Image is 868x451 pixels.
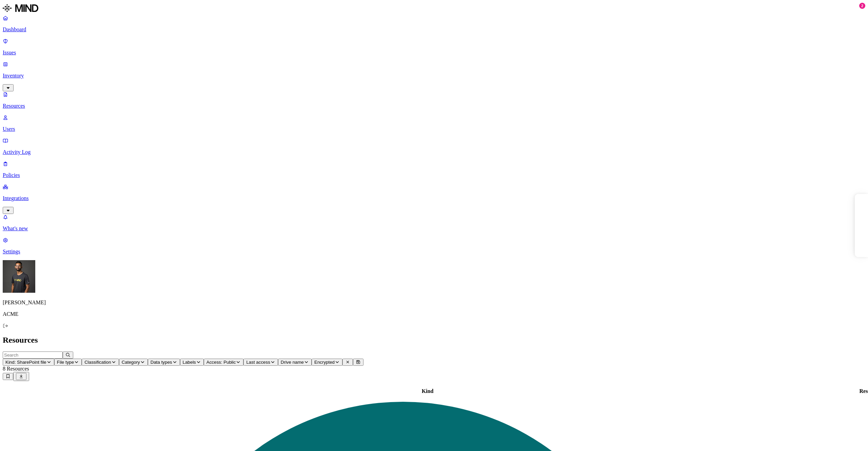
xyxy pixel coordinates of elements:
p: Activity Log [3,149,865,155]
p: Integrations [3,195,865,201]
span: Encrypted [314,360,335,365]
h2: Resources [3,336,865,345]
input: Search [3,351,63,359]
span: File type [57,360,74,365]
p: ACME [3,311,865,317]
p: Policies [3,172,865,178]
span: 8 Resources [3,366,29,372]
span: Access: Public [206,360,236,365]
p: Resources [3,103,865,109]
p: Users [3,126,865,132]
img: Amit Cohen [3,260,35,293]
div: 2 [859,3,865,9]
img: MIND [3,3,38,14]
span: Category [122,360,140,365]
div: Kind [4,388,851,394]
span: Classification [84,360,111,365]
span: Kind: SharePoint file [5,360,46,365]
span: Drive name [281,360,304,365]
span: Last access [246,360,270,365]
span: Labels [183,360,196,365]
p: Inventory [3,73,865,79]
p: Issues [3,50,865,56]
p: Settings [3,249,865,255]
p: What's new [3,225,865,232]
p: Dashboard [3,26,865,33]
span: Data types [151,360,172,365]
